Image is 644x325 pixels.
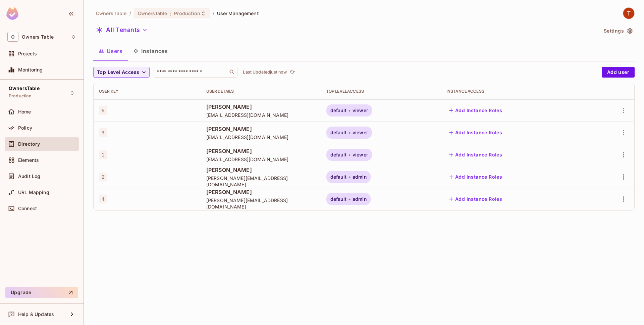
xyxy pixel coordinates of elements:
[206,147,316,155] span: [PERSON_NAME]
[99,150,107,159] span: 1
[330,152,346,157] span: default
[99,106,107,115] span: 5
[206,197,316,210] span: [PERSON_NAME][EMAIL_ADDRESS][DOMAIN_NAME]
[446,194,505,204] button: Add Instance Roles
[330,196,346,202] span: default
[93,67,150,78] button: Top Level Access
[18,109,31,114] span: Home
[288,68,296,76] button: refresh
[18,206,37,211] span: Connect
[623,8,634,19] img: TableSteaks Development
[446,172,505,182] button: Add Instance Roles
[213,10,214,16] li: /
[138,10,167,16] span: OwnersTable
[99,128,107,137] span: 3
[330,130,346,135] span: default
[169,11,172,16] span: :
[353,196,367,202] span: admin
[353,174,367,180] span: admin
[602,67,635,78] button: Add user
[22,34,54,40] span: Workspace: Owners Table
[206,134,316,140] span: [EMAIL_ADDRESS][DOMAIN_NAME]
[96,10,127,16] span: the active workspace
[601,26,635,36] button: Settings
[7,32,18,42] span: O
[6,7,18,20] img: SReyMgAAAABJRU5ErkJggg==
[206,103,316,110] span: [PERSON_NAME]
[326,89,436,94] div: Top Level Access
[97,68,139,77] span: Top Level Access
[99,89,196,94] div: User Key
[174,10,200,16] span: Production
[18,312,54,317] span: Help & Updates
[206,112,316,118] span: [EMAIL_ADDRESS][DOMAIN_NAME]
[18,67,43,73] span: Monitoring
[206,166,316,174] span: [PERSON_NAME]
[217,10,259,16] span: User Management
[446,105,505,116] button: Add Instance Roles
[93,25,150,35] button: All Tenants
[353,152,368,157] span: viewer
[18,51,37,56] span: Projects
[243,69,287,75] p: Last Updated just now
[206,175,316,188] span: [PERSON_NAME][EMAIL_ADDRESS][DOMAIN_NAME]
[353,108,368,113] span: viewer
[129,10,131,16] li: /
[206,125,316,133] span: [PERSON_NAME]
[206,156,316,162] span: [EMAIL_ADDRESS][DOMAIN_NAME]
[446,89,583,94] div: Instance Access
[206,188,316,196] span: [PERSON_NAME]
[99,173,107,181] span: 2
[18,174,40,179] span: Audit Log
[18,141,40,147] span: Directory
[446,149,505,160] button: Add Instance Roles
[128,43,173,59] button: Instances
[18,125,32,131] span: Policy
[9,86,40,91] span: OwnersTable
[353,130,368,135] span: viewer
[289,69,295,76] span: refresh
[9,93,32,99] span: Production
[330,108,346,113] span: default
[287,68,296,76] span: Click to refresh data
[93,43,128,59] button: Users
[5,287,78,298] button: Upgrade
[206,89,316,94] div: User Details
[18,157,39,163] span: Elements
[330,174,346,180] span: default
[99,195,107,203] span: 4
[18,190,49,195] span: URL Mapping
[446,127,505,138] button: Add Instance Roles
